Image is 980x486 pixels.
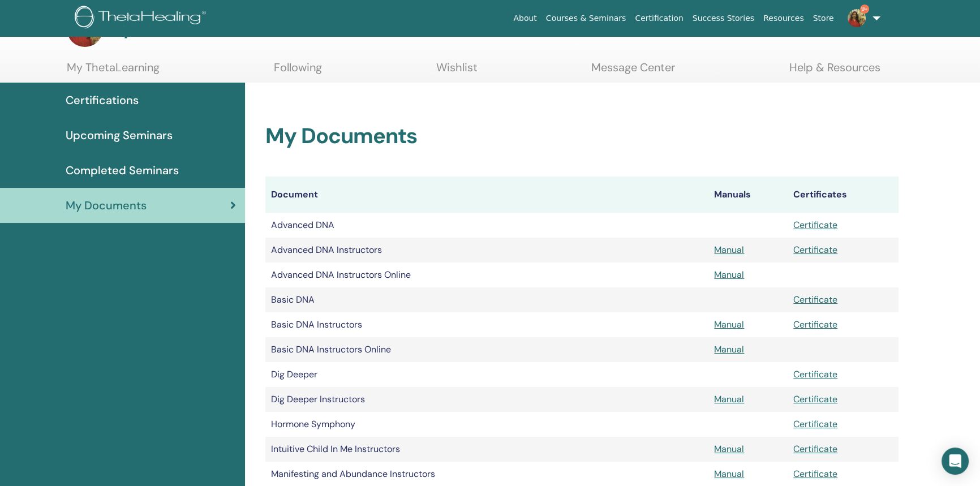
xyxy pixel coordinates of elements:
[809,8,839,29] a: Store
[66,127,173,144] span: Upcoming Seminars
[265,387,708,412] td: Dig Deeper Instructors
[265,177,708,213] th: Document
[793,418,837,430] a: Certificate
[265,238,708,263] td: Advanced DNA Instructors
[265,287,708,312] td: Basic DNA
[714,244,744,256] a: Manual
[793,319,837,330] a: Certificate
[274,61,322,83] a: Following
[265,263,708,287] td: Advanced DNA Instructors Online
[793,443,837,455] a: Certificate
[708,177,788,213] th: Manuals
[848,9,866,27] img: default.jpg
[265,412,708,437] td: Hormone Symphony
[688,8,759,29] a: Success Stories
[793,368,837,380] a: Certificate
[541,8,631,29] a: Courses & Seminars
[793,393,837,405] a: Certificate
[793,294,837,306] a: Certificate
[788,177,899,213] th: Certificates
[67,61,160,83] a: My ThetaLearning
[265,213,708,238] td: Advanced DNA
[66,162,179,179] span: Completed Seminars
[591,61,675,83] a: Message Center
[759,8,809,29] a: Resources
[714,393,744,405] a: Manual
[714,319,744,330] a: Manual
[509,8,541,29] a: About
[265,337,708,362] td: Basic DNA Instructors Online
[265,312,708,337] td: Basic DNA Instructors
[793,244,837,256] a: Certificate
[789,61,880,83] a: Help & Resources
[75,6,210,31] img: logo.png
[265,437,708,462] td: Intuitive Child In Me Instructors
[630,8,687,29] a: Certification
[942,448,969,475] div: Open Intercom Messenger
[793,219,837,231] a: Certificate
[860,5,869,14] span: 9+
[793,468,837,480] a: Certificate
[265,123,899,149] h2: My Documents
[66,92,139,109] span: Certifications
[108,19,223,39] h3: My Dashboard
[66,197,147,214] span: My Documents
[714,269,744,281] a: Manual
[714,343,744,355] a: Manual
[714,468,744,480] a: Manual
[714,443,744,455] a: Manual
[265,362,708,387] td: Dig Deeper
[436,61,478,83] a: Wishlist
